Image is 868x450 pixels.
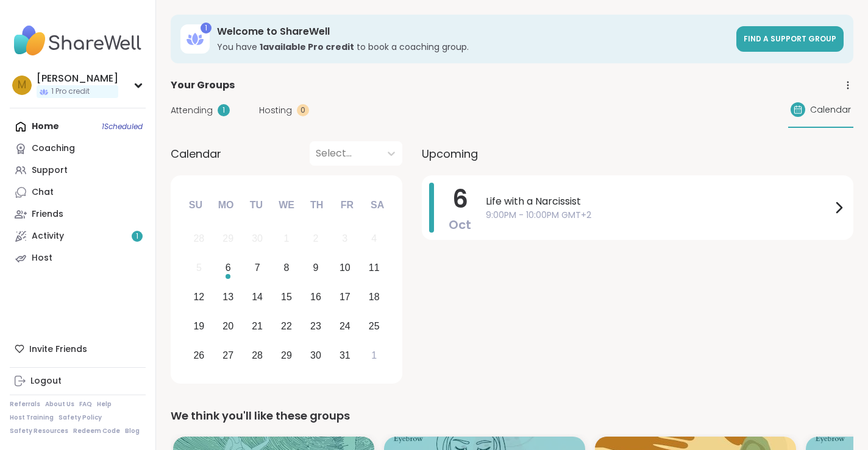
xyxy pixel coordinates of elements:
span: Life with a Narcissist [486,194,831,209]
a: Safety Resources [10,427,68,435]
div: Tu [243,192,269,219]
div: Th [304,192,330,219]
div: Choose Friday, October 24th, 2025 [332,313,358,339]
div: 29 [281,347,292,364]
div: 17 [340,289,350,305]
div: Choose Monday, October 27th, 2025 [215,342,241,368]
div: Activity [32,230,64,242]
div: 4 [371,230,377,247]
div: 3 [342,230,347,247]
div: Choose Sunday, October 26th, 2025 [186,342,212,368]
div: Choose Monday, October 6th, 2025 [215,255,241,281]
div: Choose Sunday, October 19th, 2025 [186,313,212,339]
div: Not available Friday, October 3rd, 2025 [332,226,358,252]
div: 24 [340,318,350,334]
div: 14 [252,289,263,305]
div: 6 [226,259,231,276]
div: Choose Wednesday, October 29th, 2025 [274,342,300,368]
div: 30 [252,230,263,247]
div: 9 [313,259,318,276]
div: 11 [369,259,380,276]
span: Upcoming [422,146,478,162]
div: 5 [196,259,202,276]
b: 1 available Pro credit [260,41,354,53]
div: Choose Friday, October 10th, 2025 [332,255,358,281]
span: Oct [449,216,471,233]
div: We [273,192,300,219]
a: Help [97,400,112,409]
div: 13 [222,289,233,305]
div: Not available Sunday, October 5th, 2025 [186,255,212,281]
div: Choose Friday, October 31st, 2025 [332,342,358,368]
div: Not available Thursday, October 2nd, 2025 [303,226,329,252]
a: FAQ [79,400,92,409]
div: 18 [369,289,380,305]
div: 10 [340,259,350,276]
a: Blog [125,427,140,435]
div: 1 [201,23,212,33]
a: Referrals [10,400,40,409]
div: 28 [193,230,204,247]
span: Calendar [810,104,851,116]
div: Not available Sunday, September 28th, 2025 [186,226,212,252]
div: 21 [252,318,263,334]
div: Choose Wednesday, October 15th, 2025 [274,284,300,311]
a: Safety Policy [59,413,102,422]
div: 1 [218,104,230,116]
img: ShareWell Nav Logo [10,19,146,62]
div: Choose Tuesday, October 21st, 2025 [244,313,271,339]
span: 6 [452,182,468,216]
div: Choose Wednesday, October 8th, 2025 [274,255,300,281]
div: 0 [297,104,309,116]
div: 2 [313,230,318,247]
div: Not available Tuesday, September 30th, 2025 [244,226,271,252]
div: Choose Saturday, October 18th, 2025 [361,284,387,311]
div: Not available Saturday, October 4th, 2025 [361,226,387,252]
div: Choose Thursday, October 23rd, 2025 [303,313,329,339]
div: Choose Tuesday, October 28th, 2025 [244,342,271,368]
div: 26 [193,347,204,364]
div: Su [182,192,209,219]
a: Host [10,247,146,269]
div: Mo [212,192,239,219]
div: 30 [310,347,321,364]
div: 28 [252,347,263,364]
div: Fr [333,192,360,219]
div: Coaching [32,142,75,155]
a: Host Training [10,413,54,422]
a: Find a support group [736,26,844,52]
div: month 2025-10 [184,224,388,370]
a: Support [10,160,146,181]
div: Choose Saturday, October 25th, 2025 [361,313,387,339]
div: 19 [193,318,204,334]
span: Your Groups [171,78,235,93]
div: Logout [30,375,62,387]
div: 31 [340,347,350,364]
div: [PERSON_NAME] [37,72,118,85]
div: Host [32,252,52,264]
div: 16 [310,289,321,305]
div: 12 [193,289,204,305]
div: Sa [364,192,391,219]
span: Attending [171,104,213,117]
a: Chat [10,181,146,203]
div: Choose Tuesday, October 14th, 2025 [244,284,271,311]
span: Calendar [171,146,221,162]
a: Coaching [10,138,146,160]
div: Choose Thursday, October 16th, 2025 [303,284,329,311]
div: 7 [255,259,260,276]
div: We think you'll like these groups [171,407,853,424]
div: 20 [222,318,233,334]
span: m [18,77,26,93]
div: 1 [371,347,377,364]
div: Choose Wednesday, October 22nd, 2025 [274,313,300,339]
a: Activity1 [10,225,146,247]
h3: Welcome to ShareWell [217,25,729,38]
span: 9:00PM - 10:00PM GMT+2 [486,209,831,222]
div: 29 [222,230,233,247]
span: Find a support group [744,33,836,44]
div: 15 [281,289,292,305]
a: About Us [45,400,74,409]
h3: You have to book a coaching group. [217,41,729,53]
div: Choose Tuesday, October 7th, 2025 [244,255,271,281]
